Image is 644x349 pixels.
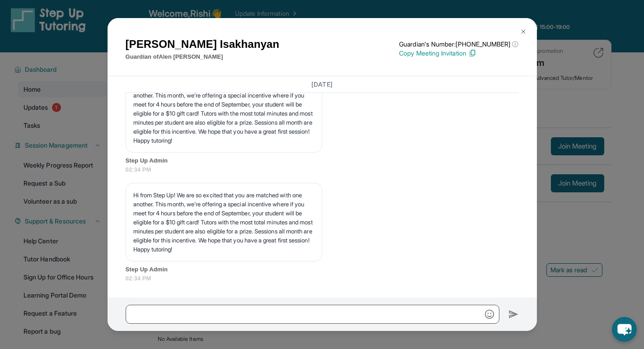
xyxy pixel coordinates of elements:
p: Copy Meeting Invitation [399,49,518,58]
p: Hi from Step Up! We are so excited that you are matched with one another. This month, we’re offer... [133,191,315,254]
img: Send icon [508,309,519,320]
h3: [DATE] [126,80,519,89]
h1: [PERSON_NAME] Isakhanyan [126,36,279,52]
img: Emoji [485,310,494,319]
img: Close Icon [520,28,527,35]
span: Step Up Admin [126,265,519,274]
span: Step Up Admin [126,156,519,165]
span: 02:34 PM [126,165,519,174]
span: 02:34 PM [126,274,519,283]
img: Copy Icon [468,49,476,57]
p: Guardian of Alen [PERSON_NAME] [126,52,279,61]
button: chat-button [612,317,637,342]
span: ⓘ [512,40,518,49]
p: Guardian's Number: [PHONE_NUMBER] [399,40,518,49]
p: Hi from Step Up! We are so excited that you are matched with one another. This month, we’re offer... [133,82,315,145]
